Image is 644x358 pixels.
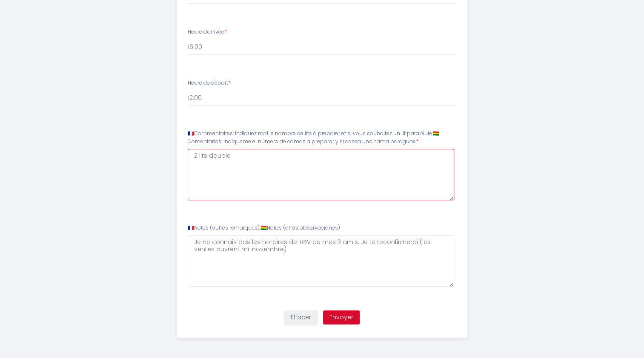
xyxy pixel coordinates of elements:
label: Heure de départ [188,79,231,87]
label: Heure d'arrivée [188,28,227,36]
button: Envoyer [323,310,360,325]
label: 🇫🇷Commentaires: indiquez moi le nombre de lits à preparer et si vous souhaitez un lit parapluie.🇧... [188,130,456,146]
button: Effacer [284,310,318,325]
label: 🇫🇷Notes (autres remarques).🇧🇴Notas (otras observaciones) [188,224,340,232]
